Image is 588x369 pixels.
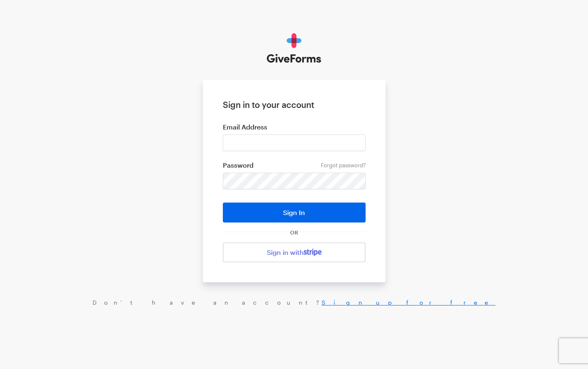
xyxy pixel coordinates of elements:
[223,100,366,110] h1: Sign in to your account
[322,299,495,306] a: Sign up for free
[304,249,322,256] img: stripe-07469f1003232ad58a8838275b02f7af1ac9ba95304e10fa954b414cd571f63b.svg
[223,242,366,262] a: Sign in with
[8,299,580,306] div: Don’t have an account?
[223,123,366,131] label: Email Address
[223,161,366,169] label: Password
[223,203,366,222] button: Sign In
[321,162,366,169] a: Forgot password?
[267,33,321,63] img: GiveForms
[288,229,300,236] span: OR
